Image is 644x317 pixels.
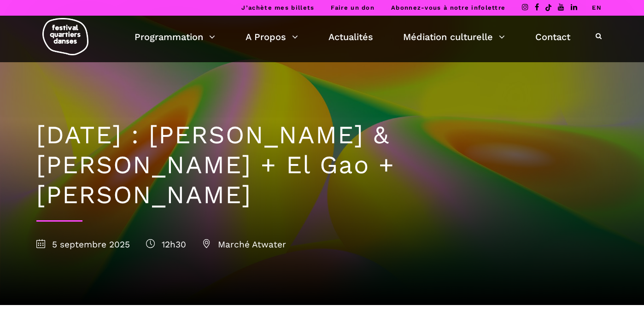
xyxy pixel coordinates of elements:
span: Marché Atwater [202,239,286,250]
a: J’achète mes billets [241,4,314,11]
h1: [DATE] : [PERSON_NAME] & [PERSON_NAME] + El Gao + [PERSON_NAME] [36,120,608,210]
a: Programmation [135,29,215,45]
a: Contact [535,29,570,45]
a: Abonnez-vous à notre infolettre [391,4,505,11]
a: EN [592,4,602,11]
span: 12h30 [146,239,186,250]
a: Actualités [328,29,373,45]
span: 5 septembre 2025 [36,239,130,250]
a: Médiation culturelle [403,29,505,45]
a: Faire un don [331,4,375,11]
img: logo-fqd-med [42,18,88,55]
a: A Propos [246,29,298,45]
